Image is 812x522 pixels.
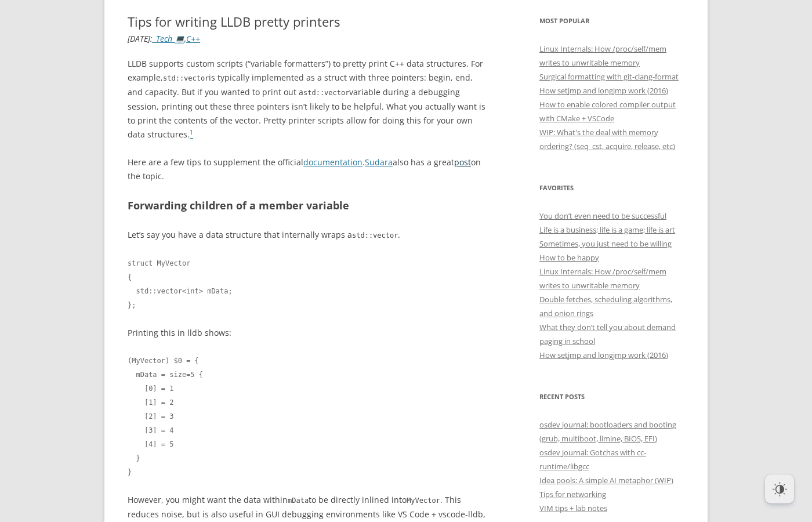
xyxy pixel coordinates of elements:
h3: Most Popular [539,14,684,28]
h3: Recent Posts [539,390,684,404]
a: osdev journal: Gotchas with cc-runtime/libgcc [539,447,646,472]
a: _Tech 💻 [153,33,184,44]
a: How setjmp and longjmp work (2016) [539,350,668,360]
a: Sudara [365,157,393,168]
code: std::vector [352,231,398,240]
a: documentation [303,157,362,168]
p: Printing this in lldb shows: [128,326,490,340]
code: (MyVector) $0 = { mData = size=5 { [0] = 1 [1] = 2 [2] = 3 [3] = 4 [4] = 5 } } [128,354,490,479]
h2: Forwarding children of a member variable [128,197,490,214]
a: Life is a business; life is a game; life is art [539,224,675,235]
a: How to enable colored compiler output with CMake + VSCode [539,99,676,124]
a: How to be happy [539,252,599,263]
a: How setjmp and longjmp work (2016) [539,85,668,96]
i: : , [128,33,200,44]
a: Linux Internals: How /proc/self/mem writes to unwritable memory [539,266,666,291]
p: Here are a few tips to supplement the official . also has a great on the topic. [128,155,490,183]
code: struct MyVector { std::vector<int> mData; }; [128,256,490,312]
a: osdev journal: bootloaders and booting (grub, multiboot, limine, BIOS, EFI) [539,419,676,444]
h3: Favorites [539,181,684,195]
time: [DATE] [128,33,150,44]
code: std::vector [303,89,349,97]
a: You don’t even need to be successful [539,211,666,221]
p: LLDB supports custom scripts (“variable formatters”) to pretty print C++ data structures. For exa... [128,57,490,142]
code: std::vector [163,74,209,82]
a: Tips for networking [539,489,606,499]
a: Idea pools: A simple AI metaphor (WIP) [539,475,673,485]
p: Let’s say you have a data structure that internally wraps a . [128,228,490,242]
a: C++ [186,33,200,44]
a: Double fetches, scheduling algorithms, and onion rings [539,294,672,318]
a: post [454,157,471,168]
a: Sometimes, you just need to be willing [539,238,672,249]
a: 1 [190,129,193,140]
code: MyVector [407,496,440,505]
h1: Tips for writing LLDB pretty printers [128,14,490,29]
a: WIP: What's the deal with memory ordering? (seq_cst, acquire, release, etc) [539,127,675,151]
sup: 1 [190,128,193,136]
a: Linux Internals: How /proc/self/mem writes to unwritable memory [539,43,666,68]
a: Surgical formatting with git-clang-format [539,71,679,82]
a: What they don’t tell you about demand paging in school [539,322,676,346]
a: VIM tips + lab notes [539,503,607,513]
code: mData [288,496,309,505]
